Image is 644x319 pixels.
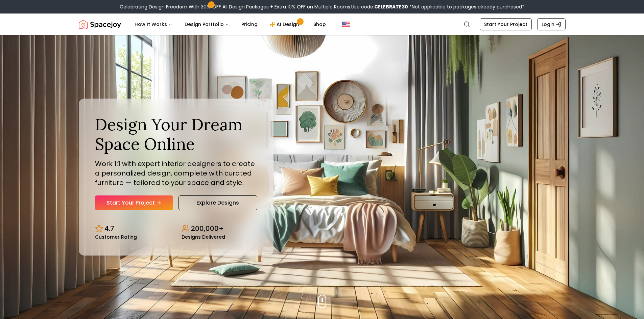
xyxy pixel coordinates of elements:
a: Pricing [236,18,263,31]
div: Celebrating Design Freedom With 30% OFF All Design Packages + Extra 10% OFF on Multiple Rooms. [120,3,524,10]
nav: Global [79,14,566,35]
h1: Design Your Dream Space Online [95,115,257,154]
img: United States [342,20,350,28]
a: Start Your Project [480,18,532,30]
small: Customer Rating [95,235,137,239]
a: Spacejoy [79,18,121,31]
a: Login [537,18,566,30]
button: Design Portfolio [179,18,235,31]
p: 4.7 [104,224,114,233]
button: How It Works [129,18,178,31]
b: CELEBRATE30 [374,3,408,10]
div: Design stats [95,218,257,239]
span: Use code: [351,3,408,10]
a: Explore Designs [178,195,257,210]
img: Spacejoy Logo [79,18,121,31]
nav: Main [129,18,331,31]
p: Work 1:1 with expert interior designers to create a personalized design, complete with curated fu... [95,159,257,187]
a: Start Your Project [95,195,173,210]
a: AI Design [264,18,307,31]
small: Designs Delivered [182,235,225,239]
a: Shop [308,18,331,31]
span: *Not applicable to packages already purchased* [408,3,524,10]
p: 200,000+ [191,224,223,233]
